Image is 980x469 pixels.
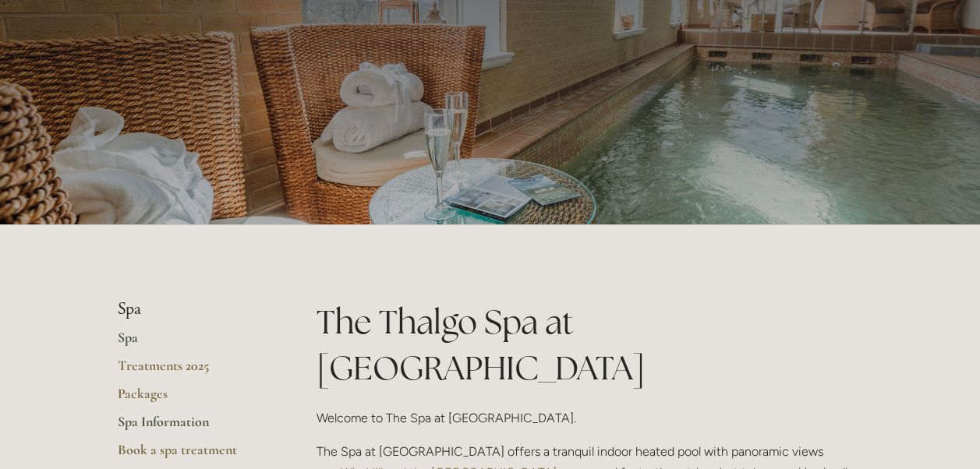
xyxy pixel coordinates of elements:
a: Spa [118,329,267,357]
li: Spa [118,299,267,319]
a: Spa Information [118,413,267,441]
a: Treatments 2025 [118,357,267,385]
p: Welcome to The Spa at [GEOGRAPHIC_DATA]. [317,407,863,428]
a: Packages [118,385,267,413]
h1: The Thalgo Spa at [GEOGRAPHIC_DATA] [317,299,863,391]
a: Book a spa treatment [118,441,267,469]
